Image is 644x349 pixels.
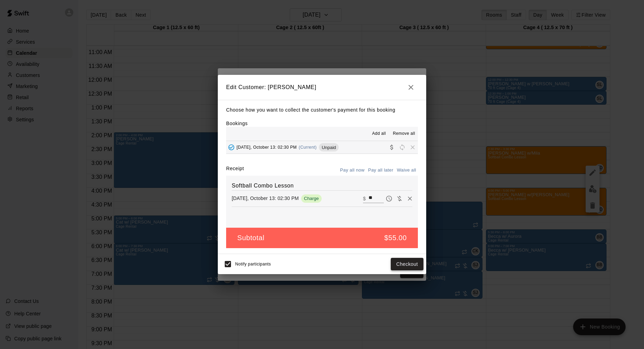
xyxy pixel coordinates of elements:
p: Choose how you want to collect the customer's payment for this booking [226,106,418,114]
span: Unpaid [319,145,339,150]
button: Checkout [391,258,423,271]
span: Remove all [393,130,415,137]
label: Bookings [226,121,248,126]
label: Receipt [226,165,244,176]
button: Remove all [390,128,418,139]
span: [DATE], October 13: 02:30 PM [237,145,297,150]
span: Charge [301,196,322,201]
span: (Current) [299,145,317,150]
button: Pay all later [366,165,395,176]
p: $ [363,195,366,202]
span: Notify participants [235,262,271,267]
h6: Softball Combo Lesson [232,181,412,190]
button: Pay all now [338,165,366,176]
button: Remove [405,193,415,204]
h2: Edit Customer: [PERSON_NAME] [218,75,426,100]
h5: Subtotal [237,233,264,243]
span: Pay later [384,195,394,201]
span: Remove [407,145,418,150]
p: [DATE], October 13: 02:30 PM [232,195,299,202]
span: Collect payment [387,145,397,150]
span: Waive payment [394,195,405,201]
span: Reschedule [397,145,407,150]
button: Added - Collect Payment [226,142,237,152]
button: Add all [368,128,390,139]
button: Added - Collect Payment[DATE], October 13: 02:30 PM(Current)UnpaidCollect paymentRescheduleRemove [226,141,418,154]
span: Add all [372,130,386,137]
button: Waive all [395,165,418,176]
h5: $55.00 [384,233,407,243]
